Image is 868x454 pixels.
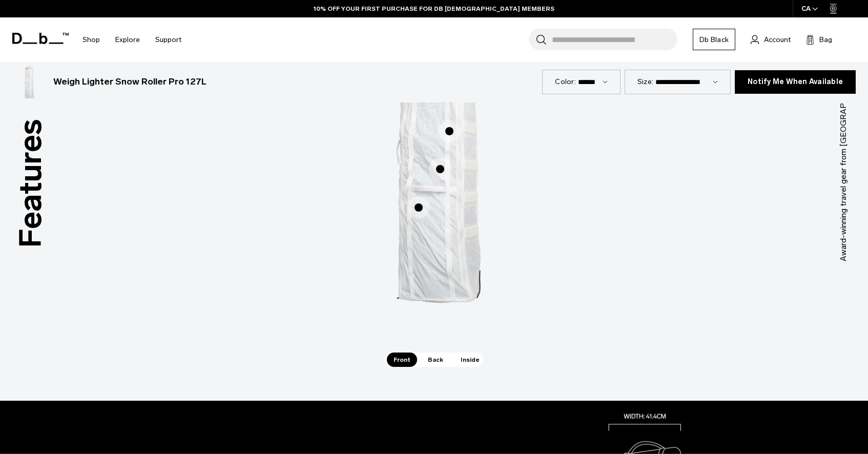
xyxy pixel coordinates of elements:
h3: Features [7,119,54,248]
span: Bag [819,34,832,45]
span: Back [421,353,450,367]
a: Support [155,22,181,58]
h3: Weigh Lighter Snow Roller Pro 127L [53,75,206,89]
button: Notify Me When Available [735,70,856,94]
a: 10% OFF YOUR FIRST PURCHASE FOR DB [DEMOGRAPHIC_DATA] MEMBERS [314,4,554,13]
span: Front [387,353,417,367]
a: Shop [82,22,100,58]
span: Inside [454,353,486,367]
button: Bag [806,33,832,46]
label: Size: [637,76,653,87]
img: Weigh_Lighter_Snow_Roller_Pro_127L_1.png [12,66,45,98]
a: Account [751,33,791,46]
label: Color: [555,76,576,87]
span: Notify Me When Available [748,77,843,86]
span: Account [764,34,791,45]
a: Explore [115,22,140,58]
nav: Main Navigation [75,17,189,62]
a: Db Black [693,29,735,50]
